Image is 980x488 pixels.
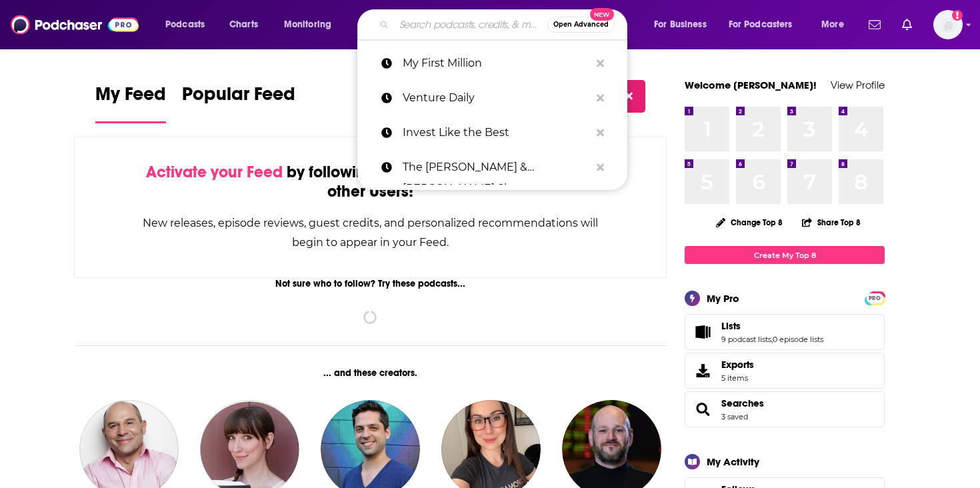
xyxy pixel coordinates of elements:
[685,391,885,427] span: Searches
[275,14,349,35] button: open menu
[771,335,773,344] span: ,
[721,320,741,332] span: Lists
[933,10,963,39] img: User Profile
[357,115,627,150] a: Invest Like the Best
[721,412,748,421] a: 3 saved
[394,14,547,35] input: Search podcasts, credits, & more...
[95,83,166,113] span: My Feed
[707,292,739,305] div: My Pro
[74,278,667,289] div: Not sure who to follow? Try these podcasts...
[867,293,883,303] a: PRO
[284,15,331,34] span: Monitoring
[897,13,917,36] a: Show notifications dropdown
[685,246,885,264] a: Create My Top 8
[141,213,599,252] div: New releases, episode reviews, guest credits, and personalized recommendations will begin to appe...
[933,10,963,39] button: Show profile menu
[11,12,139,37] img: Podchaser - Follow, Share and Rate Podcasts
[182,83,295,113] span: Popular Feed
[357,150,627,185] a: The [PERSON_NAME] & [PERSON_NAME] Show
[721,359,754,371] span: Exports
[801,209,861,235] button: Share Top 8
[403,150,590,185] p: The Sonia & Simon Show
[553,21,609,28] span: Open Advanced
[357,81,627,115] a: Venture Daily
[831,79,885,91] a: View Profile
[370,9,640,40] div: Search podcasts, credits, & more...
[721,335,771,344] a: 9 podcast lists
[229,15,258,34] span: Charts
[721,320,823,332] a: Lists
[729,15,793,34] span: For Podcasters
[721,397,764,409] a: Searches
[863,13,886,36] a: Show notifications dropdown
[590,8,614,21] span: New
[708,214,791,231] button: Change Top 8
[403,46,590,81] p: My First Million
[689,361,716,380] span: Exports
[685,79,817,91] a: Welcome [PERSON_NAME]!
[654,15,707,34] span: For Business
[812,14,861,35] button: open menu
[689,323,716,341] a: Lists
[720,14,812,35] button: open menu
[403,115,590,150] p: Invest Like the Best
[547,17,615,33] button: Open AdvancedNew
[141,163,599,201] div: by following Podcasts, Creators, Lists, and other Users!
[821,15,844,34] span: More
[689,400,716,419] a: Searches
[146,162,283,182] span: Activate your Feed
[165,15,205,34] span: Podcasts
[221,14,266,35] a: Charts
[773,335,823,344] a: 0 episode lists
[182,83,295,123] a: Popular Feed
[357,46,627,81] a: My First Million
[707,455,759,468] div: My Activity
[95,83,166,123] a: My Feed
[867,293,883,303] span: PRO
[74,367,667,379] div: ... and these creators.
[685,314,885,350] span: Lists
[952,10,963,21] svg: Add a profile image
[685,353,885,389] a: Exports
[156,14,222,35] button: open menu
[403,81,590,115] p: Venture Daily
[721,373,754,383] span: 5 items
[645,14,723,35] button: open menu
[933,10,963,39] span: Logged in as derettb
